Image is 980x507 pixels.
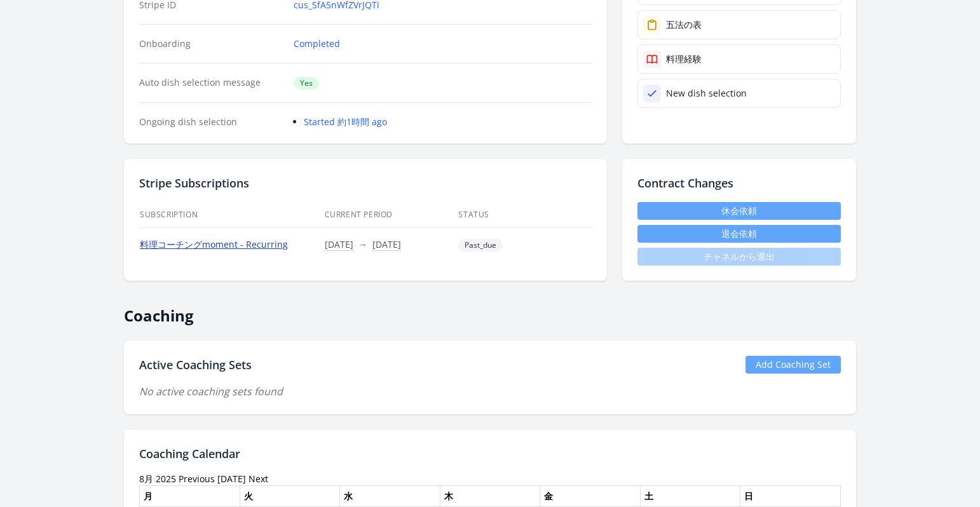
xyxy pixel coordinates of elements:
[372,238,401,251] button: [DATE]
[637,174,841,192] h2: Contract Changes
[248,473,268,485] a: Next
[666,53,702,65] div: 料理経験
[139,202,324,228] th: Subscription
[637,79,841,108] a: New dish selection
[358,238,367,250] span: →
[640,485,740,507] th: 土
[666,18,702,31] div: 五法の表
[637,44,841,74] a: 料理経験
[294,37,340,50] a: Completed
[745,356,841,374] a: Add Coaching Set
[637,248,841,266] span: チャネルから退出
[139,473,176,485] time: 8月 2025
[139,174,592,192] h2: Stripe Subscriptions
[458,202,592,228] th: Status
[140,238,288,250] a: 料理コーチングmoment - Recurring
[637,225,841,243] button: 退会依頼
[440,485,540,507] th: 木
[540,485,641,507] th: 金
[124,296,856,325] h2: Coaching
[217,473,246,485] a: [DATE]
[139,384,841,399] p: No active coaching sets found
[637,202,841,220] a: 休会依頼
[458,239,503,252] span: Past_due
[139,356,252,374] h2: Active Coaching Sets
[325,238,353,251] button: [DATE]
[740,485,841,507] th: 日
[240,485,340,507] th: 火
[666,87,747,100] div: New dish selection
[179,473,215,485] a: Previous
[340,485,440,507] th: 水
[637,10,841,39] a: 五法の表
[324,202,458,228] th: Current Period
[139,37,283,50] dt: Onboarding
[140,485,240,507] th: 月
[139,445,841,463] h2: Coaching Calendar
[139,116,283,128] dt: Ongoing dish selection
[294,77,319,90] span: Yes
[304,116,387,128] a: Started 約1時間 ago
[139,76,283,90] dt: Auto dish selection message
